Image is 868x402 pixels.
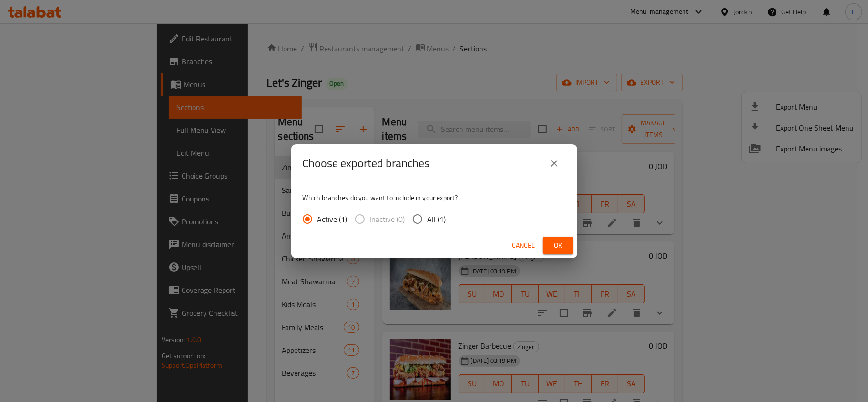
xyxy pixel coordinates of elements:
[370,213,405,225] span: Inactive (0)
[303,156,430,171] h2: Choose exported branches
[428,213,446,225] span: All (1)
[551,240,566,251] span: Ok
[543,237,573,254] button: Ok
[303,193,566,202] p: Which branches do you want to include in your export?
[512,240,535,251] span: Cancel
[509,237,539,254] button: Cancel
[543,152,566,175] button: close
[317,213,347,225] span: Active (1)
